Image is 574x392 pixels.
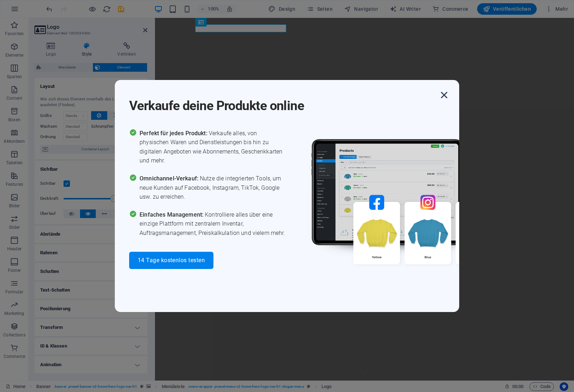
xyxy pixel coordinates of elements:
[140,130,209,137] span: Perfekt für jedes Produkt:
[140,210,287,238] span: Kontrolliere alles über eine einzige Plattform mit zentralem Inventar, Auftragsmanagement, Preisk...
[300,129,515,285] img: promo_image.png
[129,89,438,114] h1: Verkaufe deine Produkte online
[138,258,205,263] span: 14 Tage kostenlos testen
[129,252,213,269] button: 14 Tage kostenlos testen
[140,211,205,218] span: Einfaches Management:
[140,174,287,202] span: Nutze die integrierten Tools, um neue Kunden auf Facebook, Instagram, TikTok, Google usw. zu erre...
[140,129,287,165] span: Verkaufe alles, von physischen Waren und Dienstleistungen bis hin zu digitalen Angeboten wie Abon...
[140,175,200,182] span: Omnichannel-Verkauf:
